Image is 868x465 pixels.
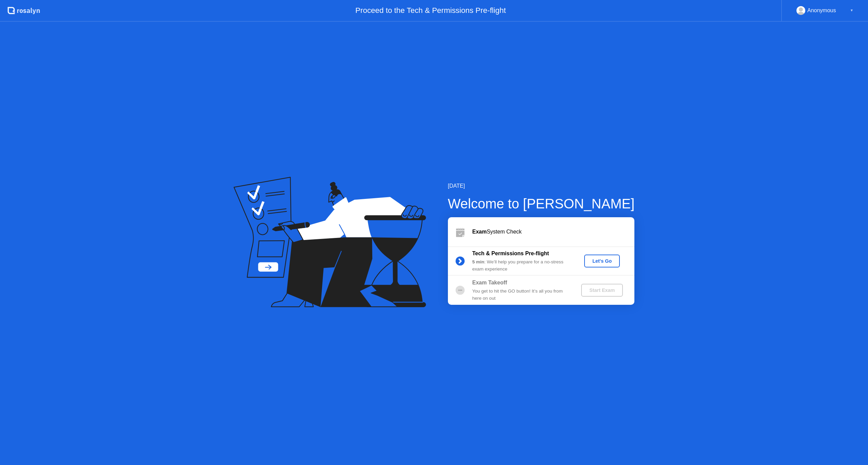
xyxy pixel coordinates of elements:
[472,259,485,264] b: 5 min
[472,228,634,236] div: System Check
[584,255,620,267] button: Let's Go
[472,280,507,285] b: Exam Takeoff
[472,288,570,302] div: You get to hit the GO button! It’s all you from here on out
[807,6,836,15] div: Anonymous
[472,229,487,235] b: Exam
[472,250,549,256] b: Tech & Permissions Pre-flight
[850,6,853,15] div: ▼
[448,182,635,190] div: [DATE]
[448,193,635,214] div: Welcome to [PERSON_NAME]
[472,259,570,273] div: : We’ll help you prepare for a no-stress exam experience
[581,284,623,297] button: Start Exam
[584,287,620,293] div: Start Exam
[587,258,617,264] div: Let's Go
